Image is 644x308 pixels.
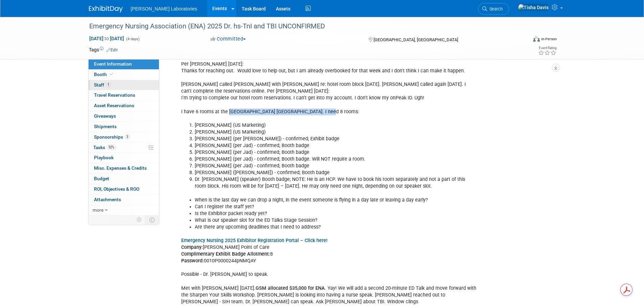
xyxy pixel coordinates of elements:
span: 1 [106,82,111,87]
b: Complimentary Exhibit Badge Allotment: [181,251,270,257]
span: Shipments [94,124,117,129]
button: Committed [208,35,248,43]
span: Sponsorships [94,134,130,140]
span: Staff [94,82,111,88]
b: Password: [181,258,204,264]
a: Misc. Expenses & Credits [89,163,159,173]
a: Shipments [89,122,159,132]
div: Event Rating [538,46,556,50]
a: Event Information [89,59,159,69]
a: more [89,205,159,215]
a: Giveaways [89,111,159,121]
span: Playbook [94,155,114,160]
li: Is the Exhibitor packet ready yet? [195,210,477,217]
a: Attachments [89,195,159,205]
span: (4 days) [125,37,140,41]
span: Budget [94,176,109,181]
span: Tasks [93,145,116,150]
a: Edit [106,48,118,52]
div: Event Format [487,35,557,45]
li: [PERSON_NAME] (per Jad) - confirmed; Booth badge [195,163,477,169]
i: Booth reservation complete [110,72,113,76]
a: Booth [89,70,159,80]
img: ExhibitDay [89,6,123,13]
li: Can I register the staff yet? [195,204,477,210]
span: Attachments [94,197,121,202]
span: [GEOGRAPHIC_DATA], [GEOGRAPHIC_DATA] [374,37,458,42]
span: Event Information [94,61,132,67]
td: Personalize Event Tab Strip [134,215,145,224]
img: Format-Inperson.png [533,36,540,42]
li: [PERSON_NAME] (per Jad) - confirmed; Booth badge [195,149,477,156]
span: Misc. Expenses & Credits [94,165,147,171]
div: In-Person [541,37,557,42]
td: Toggle Event Tabs [145,215,159,224]
span: [PERSON_NAME] Laboratories [131,6,197,11]
span: Travel Reservations [94,92,135,98]
a: Staff1 [89,80,159,90]
span: to [103,36,110,41]
a: Emergency Nursing 2025 Exhibitor Registration Portal – Click here! [181,238,328,243]
a: Asset Reservations [89,101,159,111]
a: Sponsorships3 [89,132,159,142]
div: Emergency Nursing Association (ENA) 2025 Dr. hs-TnI and TBI UNCONFIRMED [87,20,517,32]
td: Tags [89,46,118,53]
span: Search [487,6,503,11]
a: Search [478,3,509,15]
span: ROI, Objectives & ROO [94,186,139,192]
a: Budget [89,174,159,184]
b: Company: [181,244,203,250]
span: Giveaways [94,113,116,119]
li: [PERSON_NAME] (per [PERSON_NAME]) - confirmed; Exhibit badge [195,136,477,142]
li: [PERSON_NAME] (per Jad) - confirmed; Booth badge [195,142,477,149]
li: [PERSON_NAME] (per Jad) - confirmed; Booth badge. Will NOT require a room. [195,156,477,163]
span: Asset Reservations [94,103,134,108]
a: Travel Reservations [89,90,159,100]
span: 92% [107,145,116,150]
span: 3 [125,134,130,139]
span: more [93,207,103,213]
a: ROI, Objectives & ROO [89,184,159,194]
li: When is the last day we can drop a night, in the event someone is flying in a day late or leaving... [195,197,477,204]
a: Playbook [89,153,159,163]
li: Are there any upcoming deadlines that I need to address? [195,224,477,231]
span: Booth [94,72,115,77]
img: Tisha Davis [518,4,549,11]
li: What is our speaker slot for the ED Talks Stage Session? [195,217,477,224]
a: Tasks92% [89,143,159,153]
li: Dr. [PERSON_NAME] (speaker) Booth badge; NOTE: He is an HCP. We have to book his room separately ... [195,176,477,190]
b: GSM allocated $35,000 for ENA [256,285,325,291]
span: [DATE] [DATE] [89,35,124,42]
li: [PERSON_NAME] (US Marketing) [195,122,477,129]
li: [PERSON_NAME] (US Marketing) [195,129,477,136]
li: [PERSON_NAME] ([PERSON_NAME]) - confirmed; Booth badge [195,169,477,176]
